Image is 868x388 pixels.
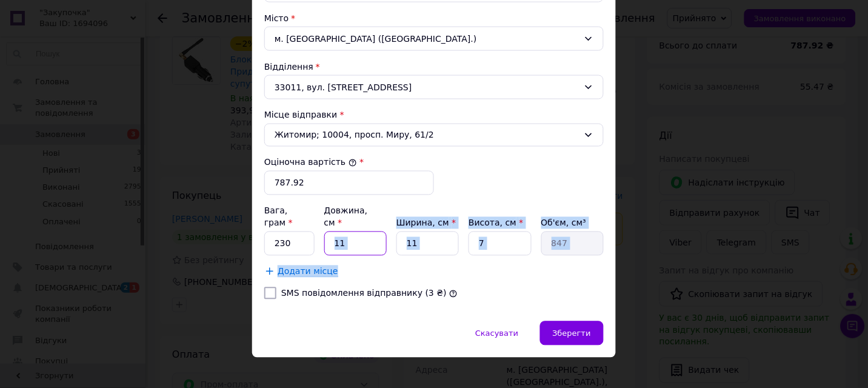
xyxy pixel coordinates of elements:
div: м. [GEOGRAPHIC_DATA] ([GEOGRAPHIC_DATA].) [264,27,604,51]
label: Оціночна вартість [264,158,357,167]
label: Довжина, см [324,206,368,228]
label: Вага, грам [264,206,293,228]
span: Скасувати [475,329,518,338]
div: Місце відправки [264,109,604,121]
span: Житомир; 10004, просп. Миру, 61/2 [275,129,579,141]
div: Об'єм, см³ [541,217,604,229]
div: Відділення [264,61,604,73]
div: 33011, вул. [STREET_ADDRESS] [264,75,604,99]
span: Зберегти [553,329,591,338]
label: SMS повідомлення відправнику (3 ₴) [281,289,447,298]
div: Місто [264,12,604,24]
label: Висота, см [469,218,523,228]
span: Додати місце [278,267,338,277]
label: Ширина, см [396,218,456,228]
